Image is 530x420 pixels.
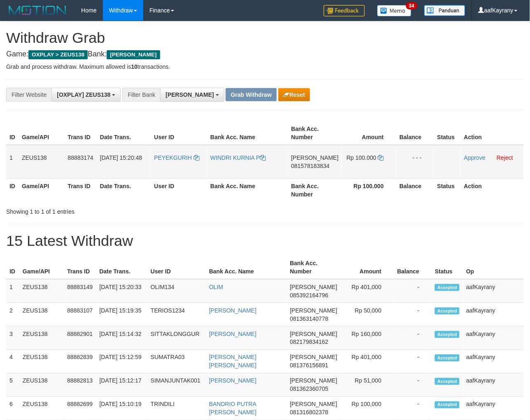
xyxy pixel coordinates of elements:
[147,327,206,350] td: SITTAKLONGGUR
[19,303,64,327] td: ZEUS138
[287,256,341,279] th: Bank Acc. Number
[341,256,394,279] th: Amount
[463,373,524,397] td: aafKayrany
[290,362,328,369] span: Copy 081376156891 to clipboard
[290,315,328,322] span: Copy 081363140778 to clipboard
[290,307,337,314] span: [PERSON_NAME]
[396,121,434,145] th: Balance
[341,373,394,397] td: Rp 51,000
[96,350,147,373] td: [DATE] 15:12:59
[19,373,64,397] td: ZEUS138
[424,5,465,16] img: panduan.png
[290,284,337,290] span: [PERSON_NAME]
[435,284,460,291] span: Accepted
[394,279,432,303] td: -
[209,378,257,384] a: [PERSON_NAME]
[396,178,434,202] th: Balance
[147,256,206,279] th: User ID
[6,50,524,58] h4: Game: Bank:
[378,154,384,161] a: Copy 100000 to clipboard
[6,303,19,327] td: 2
[64,350,96,373] td: 88882839
[394,256,432,279] th: Balance
[97,121,151,145] th: Date Trans.
[209,284,223,290] a: OLIM
[6,30,524,46] h1: Withdraw Grab
[64,256,96,279] th: Trans ID
[6,233,524,249] h1: 15 Latest Withdraw
[6,145,19,179] td: 1
[131,63,138,70] strong: 10
[290,378,337,384] span: [PERSON_NAME]
[96,373,147,397] td: [DATE] 15:12:17
[341,303,394,327] td: Rp 50,000
[394,350,432,373] td: -
[463,256,524,279] th: Op
[6,63,524,71] p: Grab and process withdraw. Maximum allowed is transactions.
[435,401,460,408] span: Accepted
[341,327,394,350] td: Rp 160,000
[6,350,19,373] td: 4
[6,204,215,216] div: Showing 1 to 1 of 1 entries
[396,145,434,179] td: - - -
[68,154,93,161] span: 88883174
[96,256,147,279] th: Date Trans.
[19,256,64,279] th: Game/API
[28,50,88,59] span: OXPLAY > ZEUS138
[6,327,19,350] td: 3
[151,121,207,145] th: User ID
[206,256,287,279] th: Bank Acc. Name
[166,91,214,98] span: [PERSON_NAME]
[394,327,432,350] td: -
[347,154,376,161] span: Rp 100.000
[51,88,121,102] button: [OXPLAY] ZEUS138
[6,178,19,202] th: ID
[6,373,19,397] td: 5
[464,154,486,161] a: Approve
[278,88,310,101] button: Reset
[107,50,160,59] span: [PERSON_NAME]
[341,279,394,303] td: Rp 401,000
[497,154,513,161] a: Reject
[154,154,192,161] span: PEYEKGURIH
[394,303,432,327] td: -
[19,279,64,303] td: ZEUS138
[19,327,64,350] td: ZEUS138
[290,331,337,337] span: [PERSON_NAME]
[100,154,142,161] span: [DATE] 15:20:48
[461,178,524,202] th: Action
[147,350,206,373] td: SUMATRA03
[19,350,64,373] td: ZEUS138
[64,178,96,202] th: Trans ID
[463,327,524,350] td: aafKayrany
[290,292,328,299] span: Copy 085392164796 to clipboard
[291,154,339,161] span: [PERSON_NAME]
[394,373,432,397] td: -
[435,355,460,362] span: Accepted
[6,4,69,16] img: MOTION_logo.png
[64,121,96,145] th: Trans ID
[435,331,460,338] span: Accepted
[147,279,206,303] td: OLIM134
[463,350,524,373] td: aafKayrany
[288,121,342,145] th: Bank Acc. Number
[406,2,417,9] span: 34
[209,354,257,369] a: [PERSON_NAME] [PERSON_NAME]
[154,154,199,161] a: PEYEKGURIH
[207,121,288,145] th: Bank Acc. Name
[210,154,266,161] a: WINDRI KURNIA P
[57,91,110,98] span: [OXPLAY] ZEUS138
[64,303,96,327] td: 88883107
[64,327,96,350] td: 88882901
[463,279,524,303] td: aafKayrany
[290,354,337,361] span: [PERSON_NAME]
[209,401,257,416] a: BANDRIO PUTRA [PERSON_NAME]
[209,331,257,337] a: [PERSON_NAME]
[96,303,147,327] td: [DATE] 15:19:35
[342,121,396,145] th: Amount
[435,308,460,315] span: Accepted
[290,339,328,345] span: Copy 082179834162 to clipboard
[6,88,51,102] div: Filter Website
[463,303,524,327] td: aafKayrany
[122,88,160,102] div: Filter Bank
